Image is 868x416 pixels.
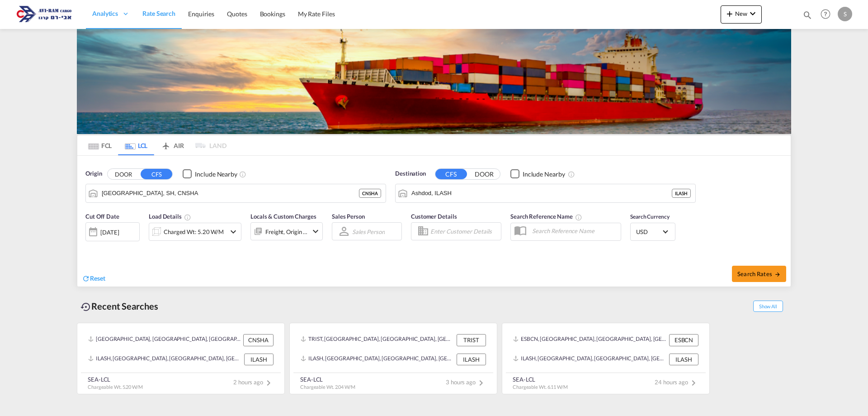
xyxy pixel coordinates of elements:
div: ILASH, Ashdod, Israel, Levante, Middle East [301,354,454,365]
md-icon: Your search will be saved by the below given name [575,214,582,221]
span: Quotes [227,10,247,18]
div: Include Nearby [195,170,237,179]
div: Freight Origin Destinationicon-chevron-down [250,222,323,240]
div: ILASH, Ashdod, Israel, Levante, Middle East [88,354,242,365]
div: Charged Wt: 5.20 W/Micon-chevron-down [149,223,241,241]
md-icon: icon-chevron-right [263,378,274,388]
span: Search Reference Name [510,213,582,220]
md-icon: icon-refresh [82,274,90,282]
md-icon: icon-backup-restore [80,301,91,312]
span: Enquiries [188,10,214,18]
button: CFS [435,169,467,179]
button: Search Ratesicon-arrow-right [732,266,786,282]
img: LCL+%26+FCL+BACKGROUND.png [77,29,791,134]
md-icon: Unchecked: Ignores neighbouring ports when fetching rates.Checked : Includes neighbouring ports w... [239,171,246,178]
span: My Rate Files [298,10,335,18]
span: 2 hours ago [233,378,274,386]
md-checkbox: Checkbox No Ink [510,169,565,179]
input: Enter Customer Details [430,225,498,238]
md-pagination-wrapper: Use the left and right arrow keys to navigate between tabs [82,135,226,155]
md-icon: icon-chevron-down [747,8,758,19]
div: SEA-LCL [513,375,568,383]
md-icon: icon-magnify [802,10,812,20]
span: USD [636,228,661,236]
recent-search-card: TRIST, [GEOGRAPHIC_DATA], [GEOGRAPHIC_DATA], [GEOGRAPHIC_DATA], [GEOGRAPHIC_DATA] TRISTILASH, [GE... [289,323,497,394]
md-select: Sales Person [351,225,386,238]
div: Charged Wt: 5.20 W/M [164,225,224,238]
div: Include Nearby [523,170,565,179]
div: ILASH, Ashdod, Israel, Levante, Middle East [513,354,667,365]
span: Customer Details [411,213,457,220]
span: Sales Person [332,213,365,220]
span: Load Details [149,213,191,220]
div: CNSHA [243,334,274,346]
div: S [838,7,852,21]
div: ESBCN [669,334,698,346]
span: New [724,10,758,17]
input: Search Reference Name [528,224,621,238]
span: Origin [85,169,102,178]
input: Search by Port [411,186,672,200]
img: 166978e0a5f911edb4280f3c7a976193.png [14,4,75,24]
md-icon: icon-airplane [160,140,171,147]
md-tab-item: LCL [118,135,154,155]
md-icon: Chargeable Weight [184,214,191,221]
div: TRIST [457,334,486,346]
md-icon: icon-chevron-right [688,378,699,388]
md-input-container: Shanghai, SH, CNSHA [86,184,386,202]
div: TRIST, Istanbul, Türkiye, South West Asia, Asia Pacific [301,334,454,346]
md-datepicker: Select [85,240,92,253]
div: ILASH [669,354,698,365]
button: CFS [141,169,172,179]
md-icon: icon-chevron-down [310,226,321,237]
md-icon: icon-chevron-right [476,378,486,388]
div: CNSHA, Shanghai, SH, China, Greater China & Far East Asia, Asia Pacific [88,334,241,346]
span: Chargeable Wt. 2.04 W/M [300,384,355,390]
div: ESBCN, Barcelona, Spain, Southern Europe, Europe [513,334,667,346]
recent-search-card: [GEOGRAPHIC_DATA], [GEOGRAPHIC_DATA], [GEOGRAPHIC_DATA], [GEOGRAPHIC_DATA], [GEOGRAPHIC_DATA] & [... [77,323,285,394]
span: Destination [395,169,426,178]
span: Cut Off Date [85,213,119,220]
span: 3 hours ago [446,378,486,386]
md-checkbox: Checkbox No Ink [183,169,237,179]
span: Analytics [92,9,118,18]
div: SEA-LCL [88,375,143,383]
md-icon: icon-plus 400-fg [724,8,735,19]
span: Chargeable Wt. 6.11 W/M [513,384,568,390]
div: ILASH [457,354,486,365]
span: Help [818,6,833,22]
span: Bookings [260,10,285,18]
span: Search Currency [630,213,670,220]
md-tab-item: FCL [82,135,118,155]
div: ILASH [244,354,274,365]
div: icon-refreshReset [82,274,105,284]
md-icon: Unchecked: Ignores neighbouring ports when fetching rates.Checked : Includes neighbouring ports w... [568,171,575,178]
recent-search-card: ESBCN, [GEOGRAPHIC_DATA], [GEOGRAPHIC_DATA], [GEOGRAPHIC_DATA], [GEOGRAPHIC_DATA] ESBCNILASH, [GE... [502,323,710,394]
div: Help [818,6,838,23]
md-select: Select Currency: $ USDUnited States Dollar [635,225,670,238]
md-icon: icon-arrow-right [774,271,781,277]
md-input-container: Ashdod, ILASH [396,184,695,202]
div: ILASH [672,189,691,198]
div: Freight Origin Destination [265,225,308,238]
span: Search Rates [737,270,781,277]
button: DOOR [108,169,139,179]
div: [DATE] [85,222,140,241]
div: icon-magnify [802,10,812,24]
button: icon-plus 400-fgNewicon-chevron-down [721,5,762,24]
div: Origin DOOR CFS Checkbox No InkUnchecked: Ignores neighbouring ports when fetching rates.Checked ... [77,156,791,287]
div: [DATE] [100,228,119,236]
span: Show All [753,301,783,312]
span: Locals & Custom Charges [250,213,316,220]
button: DOOR [468,169,500,179]
md-icon: icon-chevron-down [228,226,239,237]
div: SEA-LCL [300,375,355,383]
div: CNSHA [359,189,381,198]
span: Rate Search [142,10,175,17]
input: Search by Port [102,186,359,200]
span: Reset [90,274,105,282]
md-tab-item: AIR [154,135,190,155]
div: Recent Searches [77,296,162,316]
span: Chargeable Wt. 5.20 W/M [88,384,143,390]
